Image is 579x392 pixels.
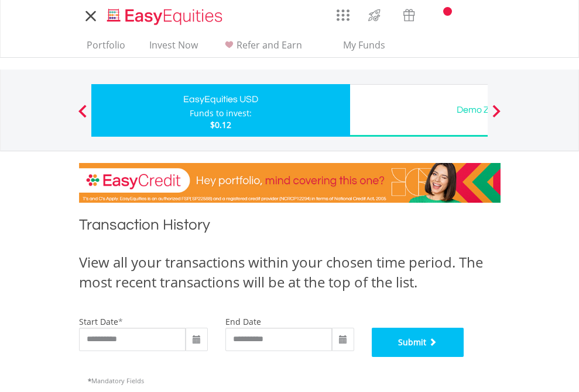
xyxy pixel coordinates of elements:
[98,91,343,107] div: EasyEquities USD
[102,3,227,26] a: Home page
[82,39,130,57] a: Portfolio
[426,3,456,26] a: Notifications
[329,3,357,22] a: AppsGrid
[217,39,307,57] a: Refer and Earn
[79,214,501,241] h1: Transaction History
[237,39,302,51] span: Refer and Earn
[456,3,486,26] a: FAQ's and Support
[190,107,252,119] div: Funds to invest:
[210,119,231,130] span: $0.12
[79,316,118,327] label: start date
[88,376,144,385] span: Mandatory Fields
[365,6,384,25] img: thrive-v2.svg
[337,9,350,22] img: grid-menu-icon.svg
[486,3,516,29] a: My Profile
[71,110,94,122] button: Previous
[372,328,464,357] button: Submit
[79,252,501,293] div: View all your transactions within your chosen time period. The most recent transactions will be a...
[105,7,227,26] img: EasyEquities_Logo.png
[392,3,426,25] a: Vouchers
[225,316,261,327] label: end date
[326,37,403,53] span: My Funds
[485,110,508,122] button: Next
[399,6,419,25] img: vouchers-v2.svg
[79,163,501,203] img: EasyCredit Promotion Banner
[145,39,203,57] a: Invest Now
